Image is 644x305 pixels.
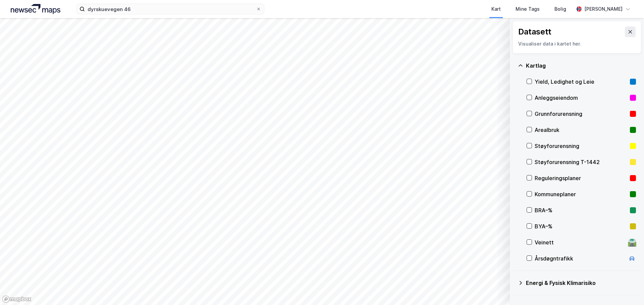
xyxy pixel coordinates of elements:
div: Støyforurensning [535,142,627,150]
input: Søk på adresse, matrikkel, gårdeiere, leietakere eller personer [85,4,256,14]
div: [PERSON_NAME] [584,5,623,13]
div: BYA–% [535,222,627,230]
div: Arealbruk [535,126,627,134]
div: Støyforurensning T-1442 [535,158,627,166]
div: Grunnforurensning [535,110,627,118]
div: BRA–% [535,206,627,214]
div: Reguleringsplaner [535,174,627,182]
div: Årsdøgntrafikk [535,254,625,262]
img: logo.a4113a55bc3d86da70a041830d287a7e.svg [11,4,60,14]
iframe: Chat Widget [610,273,644,305]
a: Mapbox homepage [2,295,32,303]
div: Kart [491,5,501,13]
div: Veinett [535,238,625,246]
div: Anleggseiendom [535,94,627,102]
div: Energi & Fysisk Klimarisiko [526,279,636,287]
div: Yield, Ledighet og Leie [535,78,627,86]
div: 🛣️ [628,238,637,247]
div: Mine Tags [516,5,540,13]
div: Datasett [518,26,551,37]
div: Kartlag [526,62,636,70]
div: Visualiser data i kartet her. [518,40,636,48]
div: Kommuneplaner [535,190,627,198]
div: Bolig [554,5,566,13]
